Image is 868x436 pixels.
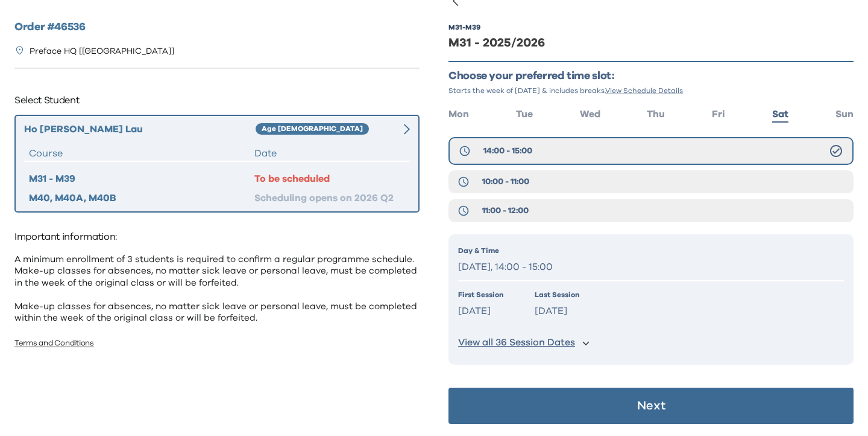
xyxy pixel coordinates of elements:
div: Ho [PERSON_NAME] Lau [24,122,256,136]
div: Date [254,146,405,161]
p: Last Session [535,289,579,300]
p: View all 36 Session Dates [458,336,575,349]
div: To be scheduled [254,172,405,186]
p: [DATE] [535,303,579,320]
span: 10:00 - 11:00 [482,176,529,188]
p: Starts the week of [DATE] & includes breaks. [448,86,854,95]
button: 11:00 - 12:00 [448,199,854,222]
h2: Order # 46536 [14,19,420,36]
p: Choose your preferred time slot: [448,69,854,83]
span: Wed [580,109,600,119]
p: [DATE], 14:00 - 15:00 [458,258,844,276]
span: Mon [448,109,469,119]
div: Scheduling opens on 2026 Q2 [254,191,405,205]
span: Thu [647,109,665,119]
div: M31 - 2025/2026 [448,34,854,51]
a: Terms and Conditions [14,339,94,347]
span: Tue [516,109,533,119]
p: Select Student [14,91,420,110]
div: M40, M40A, M40B [29,191,254,205]
p: A minimum enrollment of 3 students is required to confirm a regular programme schedule. Make-up c... [14,254,420,324]
button: Next [448,388,854,424]
span: Fri [712,109,725,119]
div: M31 - M39 [448,22,480,32]
button: 14:00 - 15:00 [448,137,854,165]
span: 11:00 - 12:00 [482,205,529,217]
button: 10:00 - 11:00 [448,170,854,193]
p: First Session [458,289,503,300]
div: Course [29,146,254,161]
p: Important information: [14,227,420,246]
div: Age [DEMOGRAPHIC_DATA] [256,123,369,135]
span: View Schedule Details [605,87,683,94]
button: View all 36 Session Dates [458,332,844,354]
p: Day & Time [458,245,844,256]
span: Sun [835,109,854,119]
div: M31 - M39 [29,172,254,186]
span: Sat [772,109,788,119]
p: [DATE] [458,303,503,320]
span: 14:00 - 15:00 [483,145,532,157]
p: Preface HQ [[GEOGRAPHIC_DATA]] [30,45,174,58]
p: Next [637,400,665,412]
